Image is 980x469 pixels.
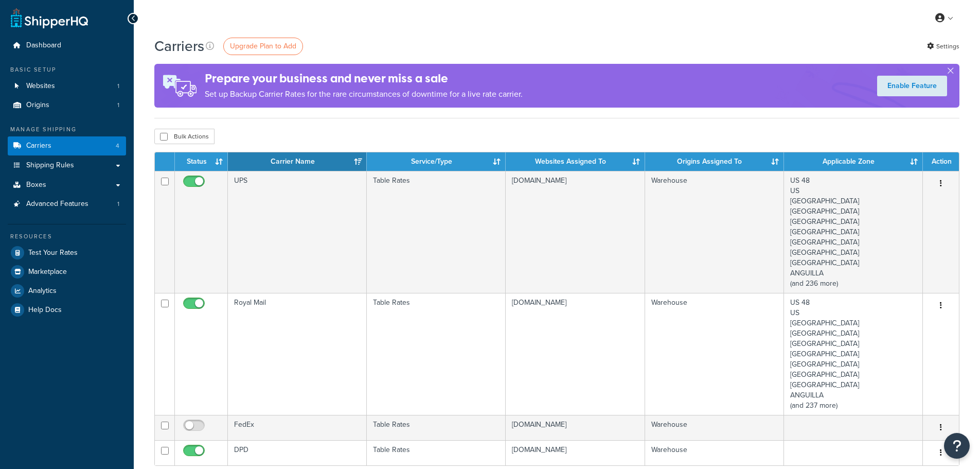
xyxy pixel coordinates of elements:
span: Advanced Features [26,200,88,209]
a: Analytics [8,282,126,300]
td: Table Rates [367,171,506,293]
td: [DOMAIN_NAME] [506,415,645,440]
td: US 48 US [GEOGRAPHIC_DATA] [GEOGRAPHIC_DATA] [GEOGRAPHIC_DATA] [GEOGRAPHIC_DATA] [GEOGRAPHIC_DATA... [784,171,923,293]
th: Origins Assigned To: activate to sort column ascending [645,152,784,171]
td: UPS [228,171,367,293]
td: Warehouse [645,293,784,415]
td: Warehouse [645,415,784,440]
h4: Prepare your business and never miss a sale [205,70,523,87]
li: Advanced Features [8,195,126,214]
td: FedEx [228,415,367,440]
div: Resources [8,232,126,241]
th: Action [923,152,959,171]
a: Advanced Features 1 [8,195,126,214]
th: Applicable Zone: activate to sort column ascending [784,152,923,171]
a: Marketplace [8,263,126,281]
a: Settings [927,39,959,54]
td: [DOMAIN_NAME] [506,171,645,293]
span: Help Docs [28,306,62,315]
a: Dashboard [8,36,126,55]
a: Origins 1 [8,96,126,115]
th: Service/Type: activate to sort column ascending [367,152,506,171]
td: Warehouse [645,171,784,293]
span: Shipping Rules [26,161,74,170]
a: Test Your Rates [8,244,126,262]
button: Bulk Actions [154,129,215,144]
li: Origins [8,96,126,115]
li: Websites [8,77,126,96]
span: Carriers [26,142,51,150]
span: 1 [117,101,119,110]
a: Upgrade Plan to Add [223,38,303,55]
th: Status: activate to sort column ascending [175,152,228,171]
div: Basic Setup [8,65,126,74]
td: Table Rates [367,293,506,415]
div: Manage Shipping [8,125,126,134]
td: Table Rates [367,440,506,465]
span: Websites [26,82,55,91]
a: Enable Feature [877,76,947,96]
td: [DOMAIN_NAME] [506,293,645,415]
a: Websites 1 [8,77,126,96]
span: Test Your Rates [28,249,78,257]
td: Table Rates [367,415,506,440]
span: Origins [26,101,49,110]
h1: Carriers [154,36,204,56]
span: Upgrade Plan to Add [230,41,296,51]
a: Boxes [8,176,126,195]
span: Dashboard [26,41,61,50]
a: Shipping Rules [8,156,126,175]
a: Carriers 4 [8,136,126,155]
td: US 48 US [GEOGRAPHIC_DATA] [GEOGRAPHIC_DATA] [GEOGRAPHIC_DATA] [GEOGRAPHIC_DATA] [GEOGRAPHIC_DATA... [784,293,923,415]
a: Help Docs [8,301,126,319]
span: Boxes [26,181,46,189]
span: Marketplace [28,268,67,276]
p: Set up Backup Carrier Rates for the rare circumstances of downtime for a live rate carrier. [205,87,523,101]
td: Warehouse [645,440,784,465]
span: Analytics [28,287,57,296]
span: 4 [116,142,119,150]
td: DPD [228,440,367,465]
button: Open Resource Center [944,433,970,459]
span: 1 [117,82,119,91]
li: Carriers [8,136,126,155]
td: [DOMAIN_NAME] [506,440,645,465]
img: ad-rules-rateshop-fe6ec290ccb7230408bd80ed9643f0289d75e0ffd9eb532fc0e269fcd187b520.png [154,64,205,108]
th: Carrier Name: activate to sort column ascending [228,152,367,171]
td: Royal Mail [228,293,367,415]
span: 1 [117,200,119,209]
a: ShipperHQ Home [11,8,88,28]
th: Websites Assigned To: activate to sort column ascending [506,152,645,171]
